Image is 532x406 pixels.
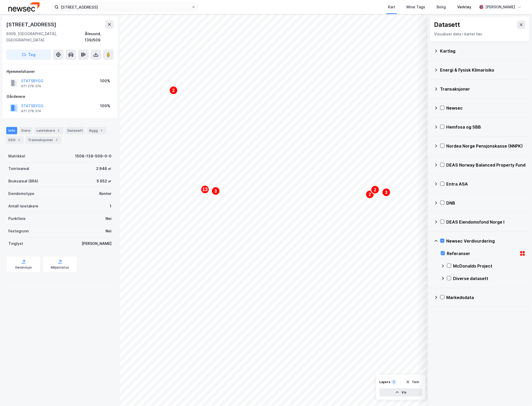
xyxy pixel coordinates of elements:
div: 971 278 374 [21,84,41,88]
div: Map marker [201,185,209,194]
div: 1 [391,379,397,385]
div: Map marker [382,188,391,196]
div: 100% [100,78,110,84]
div: Map marker [169,86,178,94]
text: 3 [385,190,388,195]
div: Geoinnsyn [15,265,32,270]
div: Kontrollprogram for chat [506,381,532,406]
div: Mine Tags [407,4,425,10]
div: Leietakere [34,127,63,134]
div: Miljøstatus [51,265,69,270]
div: 1 [16,137,22,143]
div: Transaksjoner [440,86,526,92]
div: Punktleie [8,215,26,222]
div: 1 [99,128,104,133]
div: Diverse datasett [453,275,526,282]
div: Nordea Norge Pensjonskasse (NNPK) [447,143,526,149]
div: Visualiser data i kartet her. [434,31,525,37]
div: Hjemmelshaver [7,68,113,75]
div: 1 [110,203,112,209]
div: Transaksjoner [26,136,61,144]
div: Nei [106,228,112,234]
div: Map marker [371,186,379,194]
text: 2 [374,188,376,192]
div: Eiere [19,127,32,134]
div: Tinglyst [8,240,23,247]
div: 5 652 ㎡ [97,178,112,184]
div: 2 948 ㎡ [96,166,112,172]
div: Map marker [366,190,374,199]
div: Newsec [447,105,526,111]
div: Energi & Fysisk Klimarisiko [440,67,526,73]
div: Gårdeiere [7,93,113,100]
div: 1508-139-509-0-0 [75,153,112,159]
input: Søk på adresse, matrikkel, gårdeiere, leietakere eller personer [59,3,191,11]
div: Markedsdata [447,294,526,301]
button: Tøm [403,378,423,386]
div: Bygg [87,127,106,134]
div: Map marker [212,187,220,195]
div: [PERSON_NAME] [82,240,112,247]
div: Entra ASA [447,181,526,187]
div: Tomteareal [8,166,29,172]
button: Tag [6,49,51,60]
div: Verktøy [457,4,472,10]
div: Layers [379,380,390,384]
div: 100% [100,103,110,109]
div: 7 [54,137,59,143]
div: Newsec Verdivurdering [447,238,526,244]
div: Datasett [434,21,460,29]
div: Festegrunn [8,228,29,234]
div: 6009, [GEOGRAPHIC_DATA], [GEOGRAPHIC_DATA] [6,31,85,43]
iframe: Chat Widget [506,381,532,406]
div: 971 278 374 [21,109,41,113]
div: [PERSON_NAME] [486,4,515,10]
div: ESG [6,136,24,144]
div: Kontor [99,191,112,197]
div: Kartlag [440,48,526,54]
div: Eiendomstype [8,191,34,197]
div: Antall leietakere [8,203,38,209]
div: Kart [388,4,395,10]
div: Referanser [447,250,517,257]
div: McDonalds Project [453,263,526,269]
div: Hemfosa og SBB [447,124,526,130]
div: DEAS Norway Balanced Property Fund [447,162,526,168]
div: DNB [447,200,526,206]
text: 2 [172,88,175,93]
div: Ålesund, 139/509 [85,31,114,43]
div: Datasett [65,127,85,134]
div: 1 [56,128,61,133]
button: Vis [379,388,423,397]
div: Nei [106,215,112,222]
img: newsec-logo.f6e21ccffca1b3a03d2d.png [8,2,40,11]
div: DEAS Eiendomsfond Norge I [447,219,526,225]
text: 3 [215,189,217,193]
div: Info [6,127,17,134]
div: Bruksareal (BRA) [8,178,38,184]
div: Bolig [437,4,446,10]
div: [STREET_ADDRESS] [6,20,57,29]
text: 2 [369,192,371,197]
div: Matrikkel [8,153,25,159]
text: 13 [202,187,208,192]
